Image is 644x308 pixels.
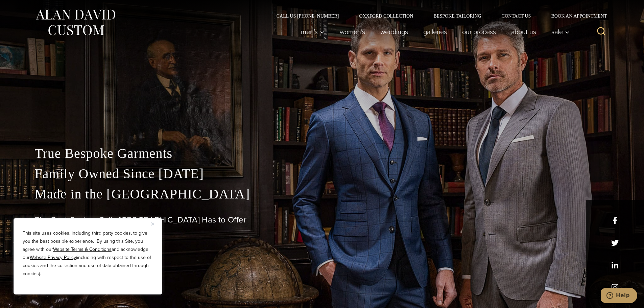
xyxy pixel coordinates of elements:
h1: The Best Custom Suits [GEOGRAPHIC_DATA] Has to Offer [35,215,610,225]
p: This site uses cookies, including third party cookies, to give you the best possible experience. ... [23,229,153,278]
img: Close [151,222,154,226]
a: About Us [503,25,544,39]
a: Website Privacy Policy [30,254,76,261]
a: Website Terms & Conditions [53,246,112,253]
button: Sale sub menu toggle [544,25,573,39]
a: Bespoke Tailoring [423,14,491,18]
iframe: Opens a widget where you can chat to one of our agents [601,288,637,305]
button: Men’s sub menu toggle [293,25,332,39]
a: weddings [373,25,415,39]
p: True Bespoke Garments Family Owned Since [DATE] Made in the [GEOGRAPHIC_DATA] [35,143,610,204]
button: Close [151,220,159,228]
a: Galleries [415,25,454,39]
a: Call Us [PHONE_NUMBER] [266,14,349,18]
a: Book an Appointment [541,14,609,18]
img: Alan David Custom [35,7,116,38]
a: Our Process [454,25,503,39]
a: Women’s [332,25,373,39]
a: Oxxford Collection [349,14,423,18]
nav: Secondary Navigation [266,14,610,18]
nav: Primary Navigation [293,25,573,39]
button: View Search Form [593,24,610,40]
a: Contact Us [492,14,541,18]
